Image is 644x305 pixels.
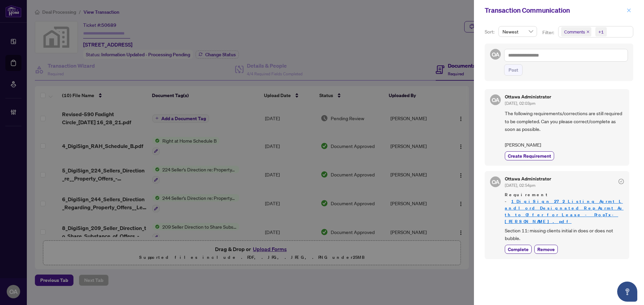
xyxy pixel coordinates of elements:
[505,176,551,181] h5: Ottawa Administrator
[504,64,523,76] button: Post
[485,28,496,35] p: Sort:
[502,26,533,36] span: Newest
[564,28,585,35] span: Comments
[505,109,624,149] span: The following requirements/corrections are still required to be completed. Can you please correct...
[505,101,535,106] span: [DATE], 02:03pm
[508,152,551,159] span: Create Requirement
[491,177,499,186] span: OA
[534,245,558,254] button: Remove
[491,50,499,59] span: OA
[561,27,591,36] span: Comments
[508,246,529,253] span: Complete
[505,227,624,242] span: Section 11: missing clients initial in does or does not bubble.
[505,192,624,225] span: Requirement -
[619,179,624,184] span: check-circle
[598,28,604,35] div: +1
[542,29,555,36] p: Filter:
[537,246,555,253] span: Remove
[586,30,590,33] span: close
[505,151,554,160] button: Create Requirement
[485,5,625,15] div: Transaction Communication
[617,282,637,302] button: Open asap
[505,199,624,224] a: 1_DigiSign_272_Listing_Agrmt_Landlord_Designated_Rep_Agrmt_Auth_to_Offer_for_Lease_-_PropTx-[PERS...
[505,245,532,254] button: Complete
[627,8,631,13] span: close
[505,94,551,99] h5: Ottawa Administrator
[491,95,499,104] span: OA
[505,183,535,188] span: [DATE], 02:54pm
